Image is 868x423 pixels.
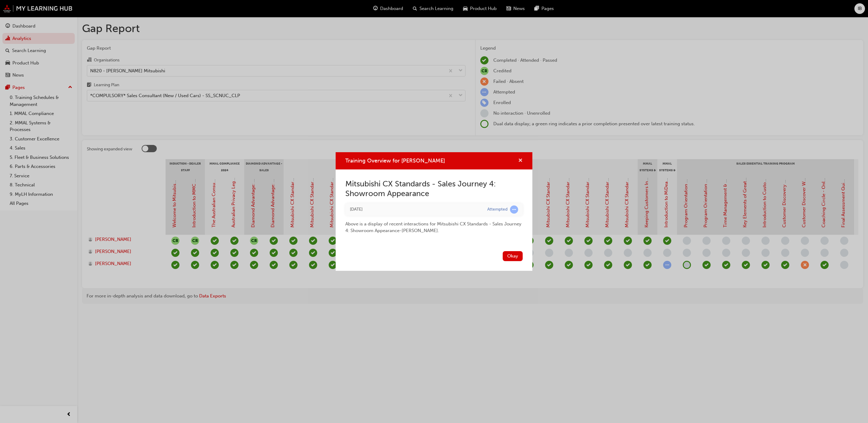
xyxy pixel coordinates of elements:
button: Okay [503,251,523,261]
span: cross-icon [518,158,523,164]
h2: Mitsubishi CX Standards - Sales Journey 4: Showroom Appearance [345,179,523,198]
span: Training Overview for [PERSON_NAME] [345,157,445,164]
button: cross-icon [518,157,523,165]
div: Tue Aug 05 2025 10:53:44 GMT+1000 (Australian Eastern Standard Time) [350,206,478,213]
div: Attempted [487,207,508,212]
div: Training Overview for KURT BAUER [336,152,532,271]
div: Above is a display of recent interactions for Mitsubishi CX Standards - Sales Journey 4: Showroom... [345,216,523,234]
span: learningRecordVerb_ATTEMPT-icon [510,205,518,214]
